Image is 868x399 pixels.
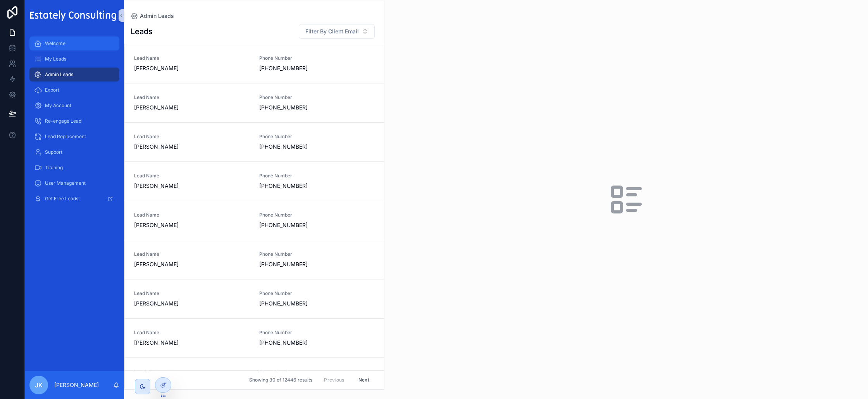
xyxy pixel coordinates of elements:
h1: Leads [131,26,153,37]
a: Support [29,145,119,159]
span: Phone Number [259,369,333,375]
span: Welcome [45,40,65,47]
span: Training [45,165,63,171]
a: Lead Name[PERSON_NAME]Phone Number[PHONE_NUMBER] [125,279,384,318]
span: [PHONE_NUMBER] [259,339,333,347]
span: Phone Number [259,173,333,179]
span: [PERSON_NAME] [134,221,250,229]
img: App logo [29,10,119,21]
span: [PHONE_NUMBER] [259,64,333,72]
span: [PERSON_NAME] [134,182,250,190]
span: Export [45,87,59,93]
a: Lead Name[PERSON_NAME]Phone Number[PHONE_NUMBER] [125,318,384,357]
span: Support [45,149,62,155]
span: [PHONE_NUMBER] [259,143,333,151]
span: [PHONE_NUMBER] [259,260,333,268]
span: User Management [45,180,86,186]
span: Get Free Leads! [45,196,79,202]
span: Lead Name [134,55,250,61]
a: My Leads [29,52,119,66]
a: Export [29,83,119,97]
span: Showing 30 of 12446 results [249,377,312,383]
span: Lead Name [134,94,250,101]
span: Filter By Client Email [305,28,359,35]
p: [PERSON_NAME] [54,381,99,389]
span: Phone Number [259,55,333,61]
a: Get Free Leads! [29,192,119,206]
span: Admin Leads [140,12,174,20]
span: Phone Number [259,134,333,140]
a: Lead Name[PERSON_NAME]Phone Number[PHONE_NUMBER] [125,357,384,397]
span: Lead Name [134,330,250,336]
a: Training [29,161,119,175]
a: Admin Leads [131,12,174,20]
span: [PERSON_NAME] [134,143,250,151]
span: Phone Number [259,212,333,218]
span: My Leads [45,56,66,62]
a: User Management [29,176,119,190]
a: Lead Name[PERSON_NAME]Phone Number[PHONE_NUMBER] [125,201,384,240]
span: Phone Number [259,330,333,336]
span: Lead Name [134,369,250,375]
span: Lead Name [134,212,250,218]
button: Select Button [299,24,375,39]
span: Phone Number [259,94,333,101]
span: Phone Number [259,251,333,257]
a: Lead Name[PERSON_NAME]Phone Number[PHONE_NUMBER] [125,122,384,161]
a: Lead Name[PERSON_NAME]Phone Number[PHONE_NUMBER] [125,44,384,83]
span: [PERSON_NAME] [134,260,250,268]
span: Lead Name [134,251,250,257]
span: Re-engage Lead [45,118,81,124]
span: [PHONE_NUMBER] [259,182,333,190]
span: [PERSON_NAME] [134,64,250,72]
span: Lead Replacement [45,134,86,140]
span: [PERSON_NAME] [134,104,250,111]
span: Admin Leads [45,71,73,78]
div: scrollable content [25,31,124,216]
span: Phone Number [259,290,333,297]
span: Lead Name [134,290,250,297]
span: Lead Name [134,173,250,179]
a: Lead Name[PERSON_NAME]Phone Number[PHONE_NUMBER] [125,83,384,122]
a: Lead Name[PERSON_NAME]Phone Number[PHONE_NUMBER] [125,240,384,279]
span: My Account [45,102,71,109]
span: [PHONE_NUMBER] [259,104,333,111]
span: [PHONE_NUMBER] [259,300,333,307]
span: Lead Name [134,134,250,140]
a: Welcome [29,36,119,50]
button: Next [353,374,375,386]
a: Admin Leads [29,68,119,82]
a: My Account [29,99,119,113]
span: JK [35,380,43,390]
a: Re-engage Lead [29,114,119,128]
span: [PHONE_NUMBER] [259,221,333,229]
span: [PERSON_NAME] [134,300,250,307]
a: Lead Name[PERSON_NAME]Phone Number[PHONE_NUMBER] [125,161,384,201]
span: [PERSON_NAME] [134,339,250,347]
a: Lead Replacement [29,130,119,144]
